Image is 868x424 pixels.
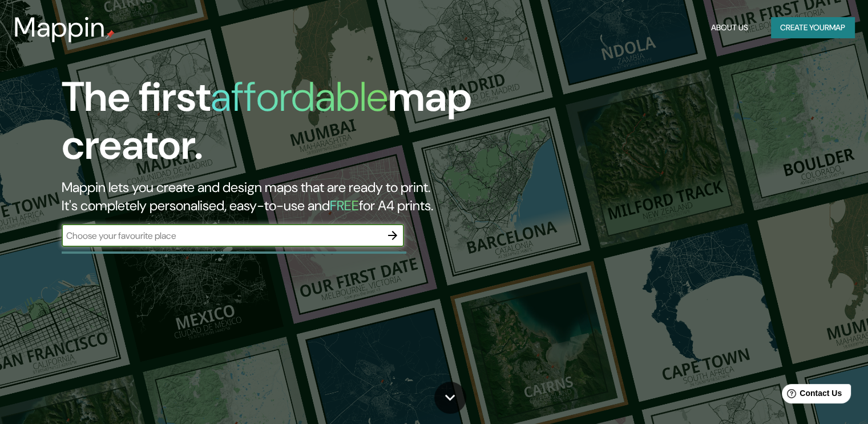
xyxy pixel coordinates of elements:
[62,229,381,242] input: Choose your favourite place
[62,178,496,215] h2: Mappin lets you create and design maps that are ready to print. It's completely personalised, eas...
[106,30,115,39] img: mappin-pin
[14,11,106,43] h3: Mappin
[211,70,388,123] h1: affordable
[766,379,855,411] iframe: Help widget launcher
[706,17,753,38] button: About Us
[771,17,854,38] button: Create yourmap
[330,197,359,214] h5: FREE
[62,73,496,178] h1: The first map creator.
